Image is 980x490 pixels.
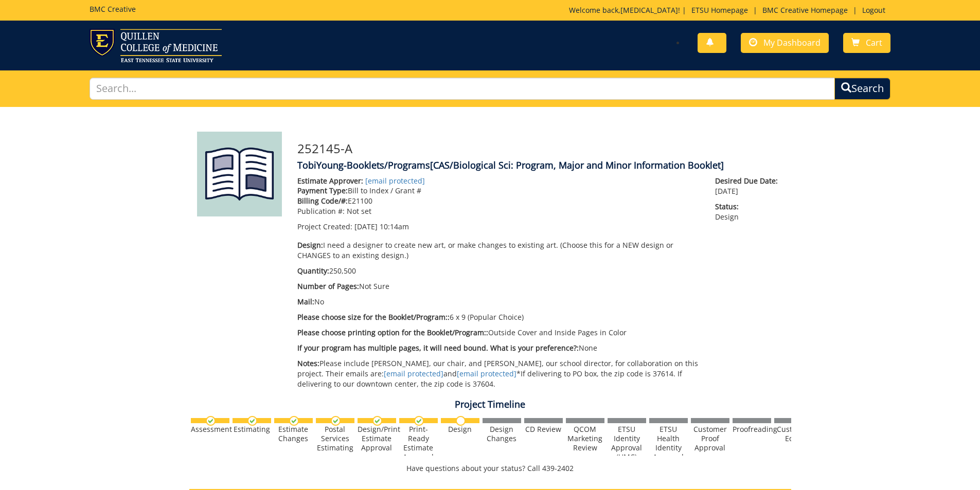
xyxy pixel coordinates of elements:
[483,425,521,443] div: Design Changes
[297,343,700,353] p: None
[297,186,348,195] span: Payment Type:
[441,425,479,434] div: Design
[620,5,678,15] a: [MEDICAL_DATA]
[274,425,313,443] div: Estimate Changes
[757,5,853,15] a: BMC Creative Homepage
[297,222,352,231] span: Project Created:
[372,416,382,426] img: checkmark
[289,416,299,426] img: checkmark
[297,297,314,306] span: Mail:
[297,196,700,206] p: E21100
[90,78,835,100] input: Search...
[414,416,424,426] img: checkmark
[399,425,438,462] div: Print-Ready Estimate Approval
[715,176,783,196] p: [DATE]
[297,240,700,261] p: I need a designer to create new art, or make changes to existing art. (Choose this for a NEW desi...
[297,358,700,389] p: Please include [PERSON_NAME], our chair, and [PERSON_NAME], our school director, for collaboratio...
[247,416,257,426] img: checkmark
[430,159,724,171] span: [CAS/Biological Sci: Program, Major and Minor Information Booklet]
[297,142,783,155] h3: 252145-A
[297,240,323,250] span: Design:
[354,222,409,231] span: [DATE] 10:14am
[297,206,345,216] span: Publication #:
[347,206,371,216] span: Not set
[297,328,700,338] p: Outside Cover and Inside Pages in Color
[297,343,579,353] span: If your program has multiple pages, it will need bound. What is your preference?:
[297,186,700,196] p: Bill to Index / Grant #
[456,416,466,426] img: no
[297,281,700,292] p: Not Sure
[569,5,890,15] p: Welcome back, ! | | |
[715,202,783,222] p: Design
[857,5,890,15] a: Logout
[297,281,359,291] span: Number of Pages:
[608,425,646,462] div: ETSU Identity Approval (UMC)
[90,29,222,62] img: ETSU logo
[834,78,890,100] button: Search
[189,400,791,410] h4: Project Timeline
[297,312,450,322] span: Please choose size for the Booklet/Program::
[297,266,329,276] span: Quantity:
[197,132,282,216] img: Product featured image
[733,425,771,434] div: Proofreading
[358,425,396,452] div: Design/Print Estimate Approval
[715,176,783,186] span: Desired Due Date:
[297,297,700,307] p: No
[297,312,700,322] p: 6 x 9 (Popular Choice)
[566,425,604,452] div: QCOM Marketing Review
[297,328,488,337] span: Please choose printing option for the Booklet/Program::
[365,176,425,186] a: [email protected]
[297,196,348,206] span: Billing Code/#:
[297,160,783,171] h4: TobiYoung-Booklets/Programs
[297,358,319,368] span: Notes:
[90,5,136,13] h5: BMC Creative
[297,176,363,186] span: Estimate Approver:
[763,37,821,48] span: My Dashboard
[316,425,354,452] div: Postal Services Estimating
[233,425,271,434] div: Estimating
[384,369,443,378] a: [email protected]
[774,425,813,443] div: Customer Edits
[715,202,783,212] span: Status:
[741,33,829,53] a: My Dashboard
[206,416,216,426] img: checkmark
[524,425,563,434] div: CD Review
[297,266,700,276] p: 250,500
[691,425,729,452] div: Customer Proof Approval
[189,463,791,474] p: Have questions about your status? Call 439-2402
[843,33,890,53] a: Cart
[649,425,688,462] div: ETSU Health Identity Approval
[686,5,753,15] a: ETSU Homepage
[457,369,516,378] a: [email protected]
[191,425,229,434] div: Assessment
[866,37,882,48] span: Cart
[331,416,341,426] img: checkmark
